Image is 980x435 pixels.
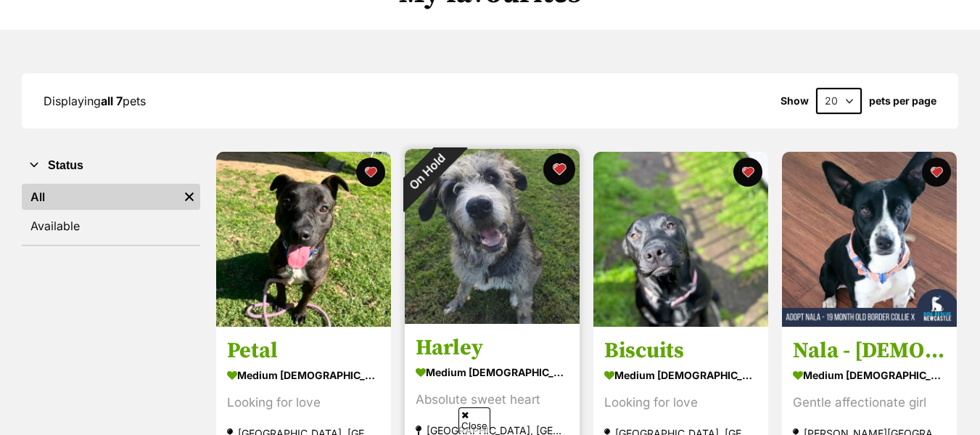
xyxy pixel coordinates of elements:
[416,335,569,362] h3: Harley
[733,158,762,187] button: favourite
[227,394,380,413] div: Looking for love
[22,184,178,210] a: All
[101,94,123,108] strong: all 7
[22,181,200,245] div: Status
[869,95,936,107] label: pets per page
[922,158,951,187] button: favourite
[227,338,380,365] h3: Petal
[593,152,768,327] img: Biscuits
[604,394,757,413] div: Looking for love
[781,95,809,107] span: Show
[216,152,391,327] img: Petal
[793,394,946,413] div: Gentle affectionate girl
[793,338,946,365] h3: Nala - [DEMOGRAPHIC_DATA] Border Collie X
[604,338,757,365] h3: Biscuits
[405,312,580,327] a: On Hold
[793,365,946,386] div: medium [DEMOGRAPHIC_DATA] Dog
[22,213,200,239] a: Available
[227,365,380,386] div: medium [DEMOGRAPHIC_DATA] Dog
[405,149,580,324] img: Harley
[543,153,575,185] button: favourite
[356,158,385,187] button: favourite
[387,131,468,212] div: On Hold
[782,152,957,327] img: Nala - 19 Month Old Border Collie X
[604,365,757,386] div: medium [DEMOGRAPHIC_DATA] Dog
[22,156,200,175] button: Status
[416,362,569,383] div: medium [DEMOGRAPHIC_DATA] Dog
[458,407,490,433] span: Close
[178,184,200,210] a: Remove filter
[44,94,146,108] span: Displaying pets
[416,391,569,410] div: Absolute sweet heart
